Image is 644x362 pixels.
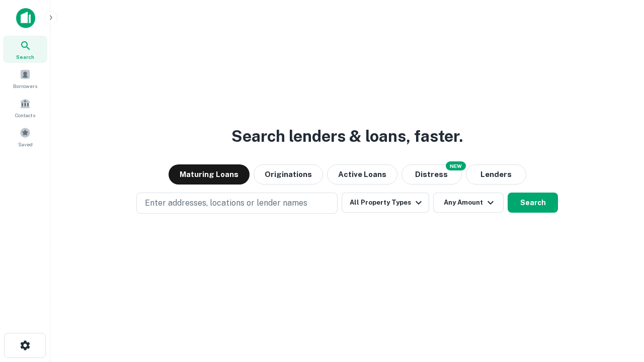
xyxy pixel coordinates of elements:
[446,161,466,170] div: NEW
[3,65,47,92] a: Borrowers
[327,164,397,185] button: Active Loans
[342,193,429,213] button: All Property Types
[3,36,47,63] a: Search
[433,193,504,213] button: Any Amount
[3,94,47,121] a: Contacts
[16,8,35,28] img: capitalize-icon.png
[18,140,33,148] span: Saved
[594,282,644,330] iframe: Chat Widget
[169,164,250,185] button: Maturing Loans
[145,197,307,209] p: Enter addresses, locations or lender names
[254,164,323,185] button: Originations
[466,164,526,185] button: Lenders
[231,124,463,148] h3: Search lenders & loans, faster.
[15,111,35,119] span: Contacts
[401,164,462,185] button: Search distressed loans with lien and other non-mortgage details.
[16,53,34,61] span: Search
[136,193,338,214] button: Enter addresses, locations or lender names
[3,123,47,150] a: Saved
[508,193,558,213] button: Search
[13,82,37,90] span: Borrowers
